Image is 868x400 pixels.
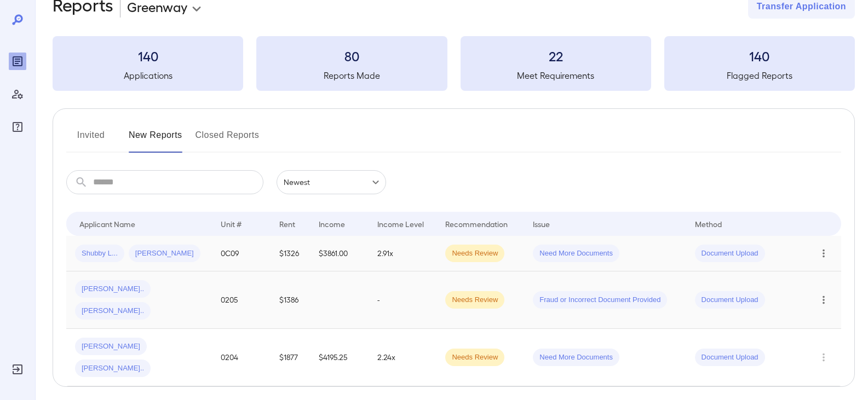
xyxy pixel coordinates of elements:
[369,329,437,386] td: 2.24x
[9,53,26,70] div: Reports
[75,248,124,259] span: Shubby L...
[212,236,271,271] td: 0C09
[815,349,832,366] button: Row Actions
[75,306,151,316] span: [PERSON_NAME]..
[445,248,504,259] span: Needs Review
[277,170,386,194] div: Newest
[271,236,310,271] td: $1326
[256,47,447,65] h3: 80
[129,248,200,259] span: [PERSON_NAME]
[75,284,151,294] span: [PERSON_NAME]..
[369,271,437,329] td: -
[66,126,116,153] button: Invited
[53,47,243,65] h3: 140
[533,295,667,305] span: Fraud or Incorrect Document Provided
[445,217,508,230] div: Recommendation
[377,217,424,230] div: Income Level
[664,69,855,82] h5: Flagged Reports
[75,341,147,352] span: [PERSON_NAME]
[664,47,855,65] h3: 140
[53,36,855,91] summary: 140Applications80Reports Made22Meet Requirements140Flagged Reports
[461,47,651,65] h3: 22
[9,361,26,378] div: Log Out
[461,69,651,82] h5: Meet Requirements
[271,329,310,386] td: $1877
[533,248,619,259] span: Need More Documents
[9,85,26,103] div: Manage Users
[212,329,271,386] td: 0204
[279,217,297,230] div: Rent
[221,217,242,230] div: Unit #
[445,352,504,363] span: Needs Review
[319,217,345,230] div: Income
[695,295,765,305] span: Document Upload
[533,352,619,363] span: Need More Documents
[695,248,765,259] span: Document Upload
[815,245,832,262] button: Row Actions
[129,126,182,153] button: New Reports
[196,126,260,153] button: Closed Reports
[75,363,151,374] span: [PERSON_NAME]..
[212,271,271,329] td: 0205
[9,118,26,136] div: FAQ
[271,271,310,329] td: $1386
[310,236,369,271] td: $3861.00
[695,352,765,363] span: Document Upload
[310,329,369,386] td: $4195.25
[695,217,722,230] div: Method
[815,291,832,309] button: Row Actions
[533,217,550,230] div: Issue
[79,217,135,230] div: Applicant Name
[256,69,447,82] h5: Reports Made
[445,295,504,305] span: Needs Review
[53,69,243,82] h5: Applications
[369,236,437,271] td: 2.91x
